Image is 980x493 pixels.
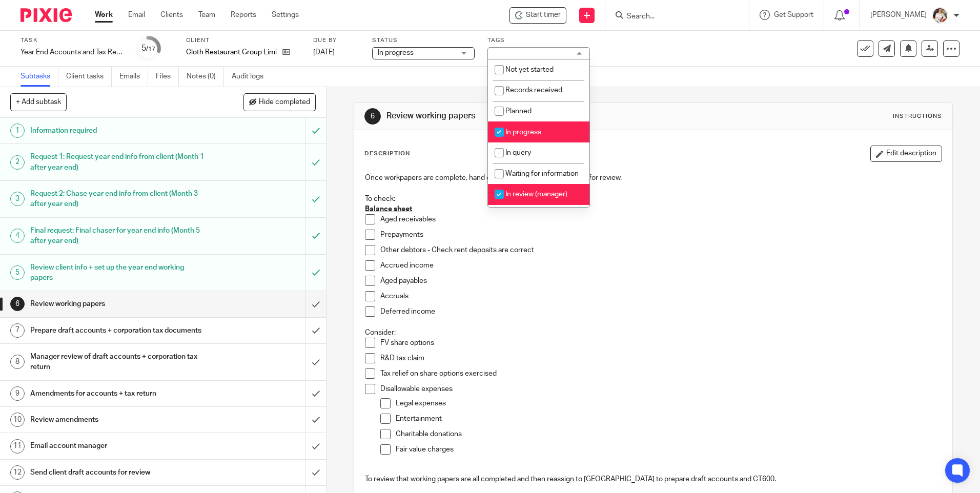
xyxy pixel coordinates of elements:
input: Search [626,12,718,22]
div: 6 [10,297,25,311]
a: Settings [272,10,299,20]
div: 11 [10,439,25,454]
u: Balance sheet [365,206,412,213]
div: 10 [10,413,25,427]
label: Due by [313,36,359,45]
span: Get Support [774,11,813,18]
span: In progress [378,49,414,56]
a: Clients [160,10,183,20]
div: 5 [141,43,155,54]
label: Task [21,36,123,45]
h1: Prepare draft accounts + corporation tax documents [30,323,207,338]
p: Legal expenses [396,398,941,408]
h1: Review amendments [30,412,207,427]
p: Cloth Restaurant Group Limited [186,47,277,57]
p: Accruals [380,291,941,301]
a: Work [95,10,113,20]
small: /17 [146,46,155,52]
a: Email [128,10,145,20]
p: FV share options [380,338,941,348]
h1: Request 2: Chase year end info from client (Month 3 after year end) [30,186,207,212]
h1: Review client info + set up the year end working papers [30,260,207,286]
p: Aged payables [380,276,941,286]
a: Notes (0) [187,67,224,87]
p: R&D tax claim [380,353,941,363]
a: Team [198,10,215,20]
img: Pixie [21,8,72,22]
p: Consider: [365,327,941,338]
div: 6 [364,108,381,125]
h1: Amendments for accounts + tax return [30,386,207,401]
span: Hide completed [259,98,310,107]
h1: Manager review of draft accounts + corporation tax return [30,349,207,375]
p: Tax relief on share options exercised [380,368,941,379]
a: Subtasks [21,67,58,87]
div: Year End Accounts and Tax Return [21,47,123,57]
a: Emails [119,67,148,87]
p: Entertainment [396,414,941,424]
div: 9 [10,386,25,401]
label: Tags [487,36,590,45]
button: Hide completed [243,93,316,111]
h1: Request 1: Request year end info from client (Month 1 after year end) [30,149,207,175]
div: 12 [10,465,25,480]
div: 4 [10,229,25,243]
span: In query [505,149,531,156]
p: Charitable donations [396,429,941,439]
span: In review (manager) [505,191,567,198]
p: Aged receivables [380,214,941,224]
h1: Review working papers [386,111,675,121]
div: 7 [10,323,25,338]
div: 3 [10,192,25,206]
p: Deferred income [380,306,941,317]
p: To check: [365,194,941,204]
button: Edit description [870,146,942,162]
a: Client tasks [66,67,112,87]
div: 1 [10,124,25,138]
span: [DATE] [313,49,335,56]
button: + Add subtask [10,93,67,111]
p: Accrued income [380,260,941,271]
div: Cloth Restaurant Group Limited - Year End Accounts and Tax Return [509,7,566,24]
p: Prepayments [380,230,941,240]
span: In progress [505,129,541,136]
p: Once workpapers are complete, hand over the task to senior/manager for review. [365,173,941,183]
p: Other debtors - Check rent deposits are correct [380,245,941,255]
img: Kayleigh%20Henson.jpeg [932,7,948,24]
div: 5 [10,265,25,280]
p: Disallowable expenses [380,384,941,394]
span: Not yet started [505,66,554,73]
a: Audit logs [232,67,271,87]
label: Status [372,36,475,45]
h1: Final request: Final chaser for year end info (Month 5 after year end) [30,223,207,249]
span: Planned [505,108,532,115]
h1: Review working papers [30,296,207,312]
div: 2 [10,155,25,170]
span: Start timer [526,10,561,20]
p: [PERSON_NAME] [870,10,927,20]
h1: Information required [30,123,207,138]
div: Instructions [893,112,942,120]
div: 8 [10,355,25,369]
span: Records received [505,87,562,94]
span: Waiting for information [505,170,579,177]
a: Files [156,67,179,87]
p: Description [364,150,410,158]
p: Fair value charges [396,444,941,455]
h1: Email account manager [30,438,207,454]
label: Client [186,36,300,45]
p: To review that working papers are all completed and then reassign to [GEOGRAPHIC_DATA] to prepare... [365,474,941,484]
a: Reports [231,10,256,20]
h1: Send client draft accounts for review [30,465,207,480]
